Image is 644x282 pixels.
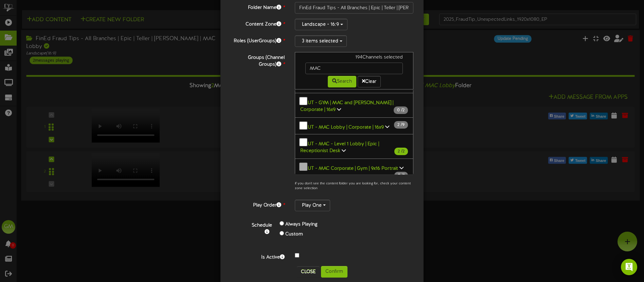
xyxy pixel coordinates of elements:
[321,266,347,278] button: Confirm
[226,2,290,11] label: Folder Name
[295,93,413,118] button: UT - GYM | MAC and [PERSON_NAME] | Corporate | 16x9 0 /2
[295,19,347,30] button: Landscape - 16:9
[300,54,408,63] div: 194 Channels selected
[621,259,637,275] div: Open Intercom Messenger
[295,35,347,47] button: 3 items selected
[226,19,290,28] label: Content Zone
[398,173,402,178] span: 0
[285,231,303,238] label: Custom
[295,2,413,14] input: Folder Name
[295,200,330,211] button: Play One
[305,63,403,74] input: -- Search --
[295,159,413,183] button: UT - MAC Corporate | Gym | 9x16 Portrait 0 /1
[397,122,401,127] span: 2
[394,172,408,179] span: / 1
[295,117,413,135] button: UT - MAC Lobby | Corporate | 16x9 2 /9
[226,252,290,261] label: Is Active
[308,125,384,130] b: UT - MAC Lobby | Corporate | 16x9
[397,108,401,113] span: 0
[226,35,290,45] label: Roles (UserGroups)
[394,106,408,114] span: / 2
[226,52,290,68] label: Groups (Channel Groups)
[226,200,290,209] label: Play Order
[300,100,393,112] b: UT - GYM | MAC and [PERSON_NAME] | Corporate | 16x9
[300,142,379,153] b: UT - MAC - Level 1 Lobby | Epic | Receptionist Desk
[394,148,408,155] span: / 2
[285,221,318,228] label: Always Playing
[394,121,408,129] span: / 9
[398,149,401,154] span: 2
[358,76,381,87] button: Clear
[252,223,272,228] b: Schedule
[297,266,320,277] button: Close
[308,166,398,171] b: UT - MAC Corporate | Gym | 9x16 Portrait
[295,134,413,159] button: UT - MAC - Level 1 Lobby | Epic | Receptionist Desk 2 /2
[328,76,356,87] button: Search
